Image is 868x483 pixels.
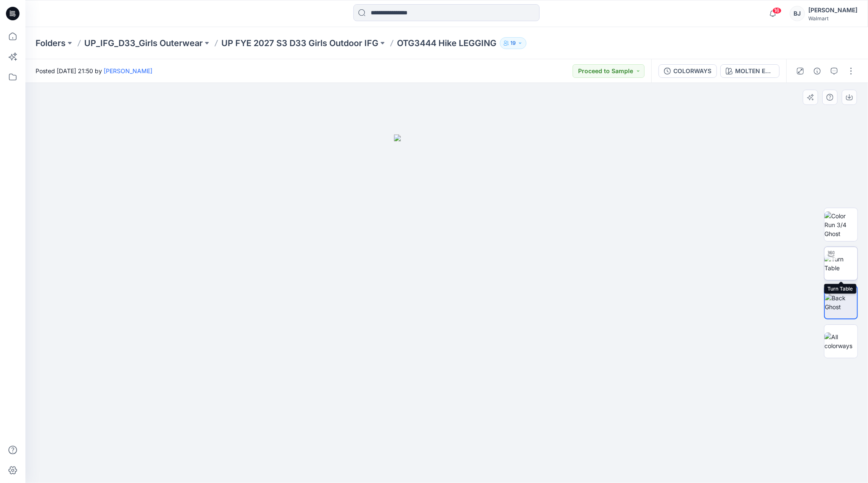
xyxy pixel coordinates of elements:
[673,66,711,76] div: COLORWAYS
[735,66,774,76] div: MOLTEN EARTH
[510,38,516,48] p: 19
[104,67,152,74] a: [PERSON_NAME]
[36,37,66,49] a: Folders
[808,5,857,15] div: [PERSON_NAME]
[720,64,780,78] button: MOLTEN EARTH
[808,15,857,22] div: Walmart
[36,66,152,75] span: Posted [DATE] 21:50 by
[500,37,526,49] button: 19
[221,37,378,49] a: UP FYE 2027 S3 D33 Girls Outdoor IFG
[824,255,857,272] img: Turn Table
[772,7,782,14] span: 16
[397,37,496,49] p: OTG3444 Hike LEGGING
[824,332,857,350] img: All colorways
[824,211,857,238] img: Color Run 3/4 Ghost
[790,6,805,21] div: BJ
[394,134,499,483] img: eyJhbGciOiJIUzI1NiIsImtpZCI6IjAiLCJzbHQiOiJzZXMiLCJ0eXAiOiJKV1QifQ.eyJkYXRhIjp7InR5cGUiOiJzdG9yYW...
[659,64,717,78] button: COLORWAYS
[825,294,857,311] img: Back Ghost
[810,64,824,78] button: Details
[84,37,203,49] a: UP_IFG_D33_Girls Outerwear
